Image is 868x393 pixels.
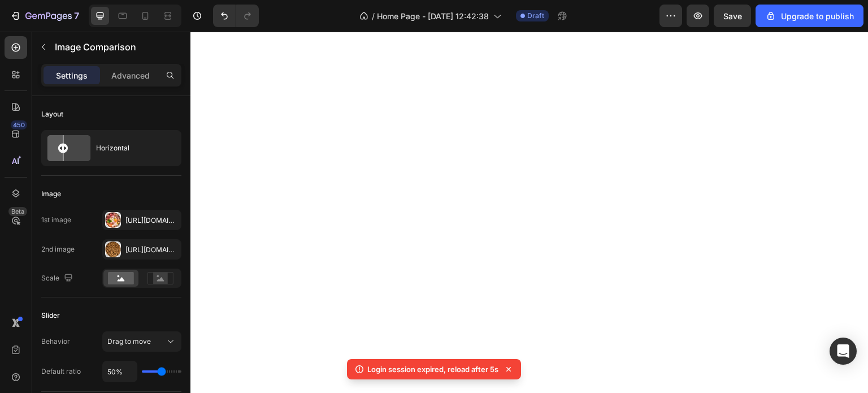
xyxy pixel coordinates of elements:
div: Beta [8,207,27,216]
div: Slider [41,310,60,321]
p: Advanced [111,70,150,81]
p: 7 [74,9,79,23]
p: Login session expired, reload after 5s [367,364,498,375]
span: / [372,10,375,22]
div: Horizontal [96,135,165,161]
iframe: Design area [190,32,868,393]
button: 7 [5,5,84,27]
div: 1st image [41,215,71,225]
div: Undo/Redo [213,5,259,27]
div: Upgrade to publish [765,10,854,22]
div: Open Intercom Messenger [830,338,857,365]
span: Home Page - [DATE] 12:42:38 [377,10,489,22]
div: [URL][DOMAIN_NAME] [125,215,179,226]
span: Draft [527,11,544,21]
div: [URL][DOMAIN_NAME] [125,245,179,255]
p: Settings [56,70,88,81]
div: 2nd image [41,244,75,254]
div: Default ratio [41,366,81,377]
input: Auto [103,361,137,382]
div: Scale [41,271,75,286]
span: Drag to move [107,337,151,346]
button: Drag to move [102,331,181,352]
div: 450 [11,120,27,129]
div: Image [41,189,61,199]
div: Behavior [41,336,70,347]
button: Upgrade to publish [756,5,863,27]
button: Save [714,5,751,27]
span: Save [723,11,742,21]
p: Image Comparison [55,40,177,54]
div: Layout [41,109,63,119]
